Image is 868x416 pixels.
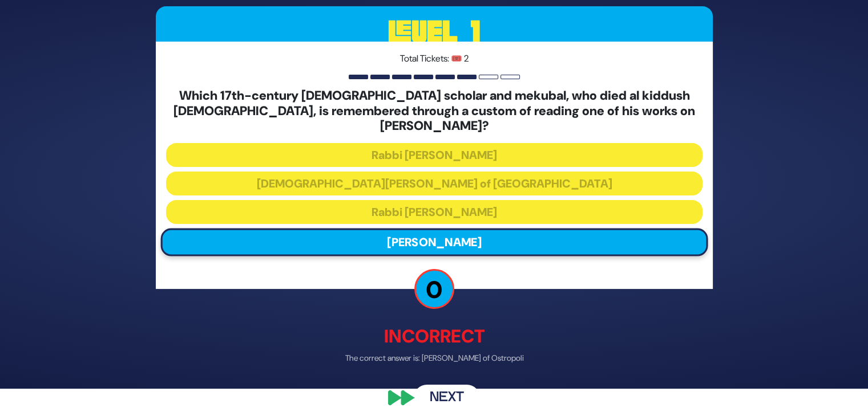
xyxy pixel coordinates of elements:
h5: Which 17th-century [DEMOGRAPHIC_DATA] scholar and mekubal, who died al kiddush [DEMOGRAPHIC_DATA]... [166,88,703,133]
button: [PERSON_NAME] [160,228,708,256]
p: The correct answer is: [PERSON_NAME] of Ostropoli [156,352,713,364]
p: Incorrect [156,322,713,349]
p: Total Tickets: 🎟️ 2 [166,52,703,66]
button: Rabbi [PERSON_NAME] [166,199,703,223]
button: Next [414,384,480,410]
h3: Level 1 [156,6,713,58]
button: Rabbi [PERSON_NAME] [166,142,703,166]
p: 0 [414,268,454,308]
button: [DEMOGRAPHIC_DATA][PERSON_NAME] of [GEOGRAPHIC_DATA] [166,171,703,195]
